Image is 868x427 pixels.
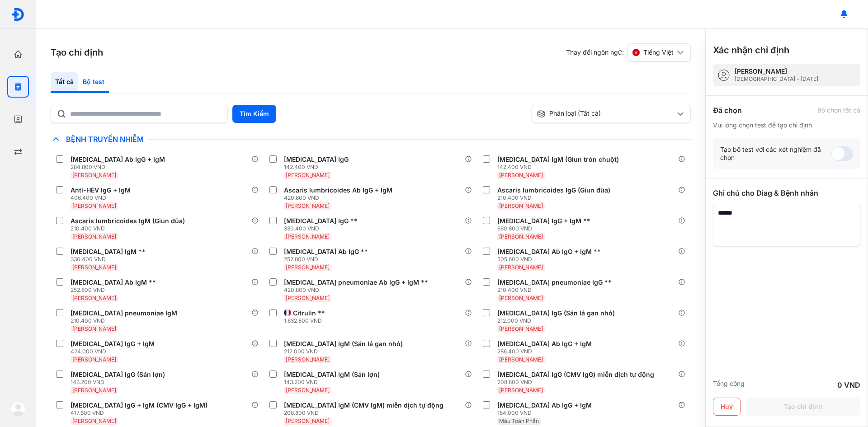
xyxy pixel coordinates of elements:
button: Huỷ [713,398,741,416]
div: 330.400 VND [284,225,361,232]
div: Ghi chú cho Diag & Bệnh nhân [713,188,860,198]
div: 210.400 VND [71,317,181,324]
div: 286.400 VND [497,348,595,355]
div: Bộ test [78,72,109,93]
div: 212.000 VND [497,317,618,324]
div: [MEDICAL_DATA] Ab IgG + IgM [497,340,592,348]
div: [MEDICAL_DATA] IgG + IgM ** [497,217,590,225]
div: Vui lòng chọn test để tạo chỉ định [713,121,860,129]
span: [PERSON_NAME] [499,264,543,271]
div: 142.400 VND [284,164,352,171]
div: 143.200 VND [284,379,383,386]
div: Đã chọn [713,105,742,116]
div: 143.200 VND [71,379,169,386]
div: [MEDICAL_DATA] IgG (Sán lá gan nhỏ) [497,309,615,317]
img: logo [11,402,25,416]
span: [PERSON_NAME] [499,387,543,394]
span: [PERSON_NAME] [499,172,543,178]
span: Bệnh Truyền Nhiễm [61,135,148,144]
div: [PERSON_NAME] [735,67,818,75]
div: [MEDICAL_DATA] IgM (Giun tròn chuột) [497,155,619,164]
div: [MEDICAL_DATA] Ab IgG ** [284,248,368,256]
div: [MEDICAL_DATA] IgM ** [71,248,146,256]
button: Tạo chỉ định [746,398,860,416]
div: 406.400 VND [71,194,134,202]
div: 142.400 VND [497,164,623,171]
span: [PERSON_NAME] [72,418,116,424]
div: Tổng cộng [713,380,745,390]
div: Citrulin ** [293,309,325,317]
img: logo [11,8,25,21]
span: [PERSON_NAME] [286,233,330,240]
div: 660.800 VND [497,225,594,232]
span: [PERSON_NAME] [286,418,330,424]
span: Máu Toàn Phần [499,418,539,424]
div: [MEDICAL_DATA] IgM (Sán lợn) [284,371,380,379]
div: 252.800 VND [71,286,160,294]
span: [PERSON_NAME] [72,387,116,394]
div: 420.800 VND [284,286,432,294]
div: 330.400 VND [71,256,149,263]
div: 252.800 VND [284,256,372,263]
span: [PERSON_NAME] [286,356,330,363]
span: [PERSON_NAME] [72,325,116,332]
div: 1.632.800 VND [284,317,329,324]
div: [MEDICAL_DATA] pneumoniae IgG ** [497,278,612,286]
span: [PERSON_NAME] [72,264,116,271]
span: [PERSON_NAME] [286,172,330,178]
h3: Tạo chỉ định [51,46,103,59]
button: Tìm Kiếm [232,105,276,123]
div: [MEDICAL_DATA] Ab IgG + IgM ** [497,248,601,256]
div: [MEDICAL_DATA] IgG (Sán lợn) [71,371,165,379]
div: [MEDICAL_DATA] pneumoniae IgM [71,309,177,317]
div: 505.600 VND [497,256,604,263]
span: [PERSON_NAME] [72,202,116,209]
div: [MEDICAL_DATA] IgG [284,155,349,164]
span: [PERSON_NAME] [499,202,543,209]
div: [MEDICAL_DATA] IgG ** [284,217,358,225]
div: 420.800 VND [284,194,396,202]
div: [MEDICAL_DATA] IgG + IgM [71,340,155,348]
span: [PERSON_NAME] [499,295,543,301]
div: 212.000 VND [284,348,406,355]
div: [MEDICAL_DATA] IgM (Sán lá gan nhỏ) [284,340,403,348]
div: 208.800 VND [284,409,447,417]
div: Ascaris lumbricoides IgM (Giun đũa) [71,217,185,225]
span: [PERSON_NAME] [499,356,543,363]
div: [MEDICAL_DATA] IgG (CMV IgG) miễn dịch tự động [497,371,654,379]
div: 210.400 VND [497,194,614,202]
div: Ascaris lumbricoides Ab IgG + IgM [284,186,392,194]
div: [DEMOGRAPHIC_DATA] - [DATE] [735,75,818,83]
div: [MEDICAL_DATA] pneumoniae Ab IgG + IgM ** [284,278,428,286]
h3: Xác nhận chỉ định [713,44,789,56]
div: [MEDICAL_DATA] IgM (CMV IgM) miễn dịch tự động [284,401,443,409]
span: [PERSON_NAME] [499,325,543,332]
div: [MEDICAL_DATA] Ab IgG + IgM [71,155,165,164]
span: Tiếng Việt [643,48,674,56]
div: 210.400 VND [497,286,615,294]
div: [MEDICAL_DATA] IgG + IgM (CMV IgG + IgM) [71,401,208,409]
div: [MEDICAL_DATA] Ab IgG + IgM [497,401,592,409]
div: 424.000 VND [71,348,158,355]
div: Phân loại (Tất cả) [537,109,675,118]
div: 417.600 VND [71,409,211,417]
div: 208.800 VND [497,379,658,386]
div: Thay đổi ngôn ngữ: [566,43,691,61]
div: [MEDICAL_DATA] Ab IgM ** [71,278,156,286]
div: 284.800 VND [71,164,169,171]
div: 210.400 VND [71,225,189,232]
span: [PERSON_NAME] [72,233,116,240]
span: [PERSON_NAME] [286,264,330,271]
span: [PERSON_NAME] [286,387,330,394]
div: Tất cả [51,72,78,93]
div: 0 VND [837,380,860,390]
span: [PERSON_NAME] [286,295,330,301]
span: [PERSON_NAME] [72,356,116,363]
span: [PERSON_NAME] [499,233,543,240]
div: Bỏ chọn tất cả [817,106,860,114]
span: [PERSON_NAME] [72,295,116,301]
div: Anti-HEV IgG + IgM [71,186,131,194]
div: Tạo bộ test với các xét nghiệm đã chọn [720,145,831,162]
div: Ascaris lumbricoides IgG (Giun đũa) [497,186,610,194]
span: [PERSON_NAME] [72,172,116,178]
